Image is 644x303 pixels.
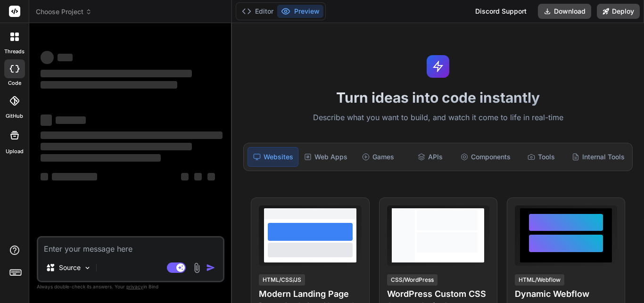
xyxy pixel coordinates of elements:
[470,4,532,19] div: Discord Support
[387,274,438,286] div: CSS/WordPress
[4,48,25,56] label: threads
[6,147,24,156] label: Upload
[238,5,277,18] button: Editor
[353,147,403,167] div: Games
[36,7,92,16] span: Choose Project
[538,4,591,19] button: Download
[41,131,223,139] span: ‌
[41,115,52,126] span: ‌
[56,116,86,124] span: ‌
[387,287,489,301] h4: WordPress Custom CSS
[58,54,73,61] span: ‌
[52,173,97,180] span: ‌
[41,143,192,150] span: ‌
[41,81,177,89] span: ‌
[207,173,215,180] span: ‌
[41,154,161,162] span: ‌
[277,5,323,18] button: Preview
[300,147,351,167] div: Web Apps
[238,112,638,124] p: Describe what you want to build, and watch it come to life in real-time
[206,263,215,272] img: icon
[516,147,566,167] div: Tools
[6,112,23,120] label: GitHub
[181,173,189,180] span: ‌
[259,274,305,286] div: HTML/CSS/JS
[8,79,21,87] label: code
[597,4,640,19] button: Deploy
[41,51,54,64] span: ‌
[126,284,143,289] span: privacy
[83,264,91,272] img: Pick Models
[405,147,455,167] div: APIs
[515,274,564,286] div: HTML/Webflow
[41,70,192,77] span: ‌
[37,282,224,291] p: Always double-check its answers. Your in Bind
[41,173,48,180] span: ‌
[191,262,202,273] img: attachment
[248,147,298,167] div: Websites
[194,173,202,180] span: ‌
[259,287,361,301] h4: Modern Landing Page
[238,89,638,106] h1: Turn ideas into code instantly
[457,147,514,167] div: Components
[568,147,628,167] div: Internal Tools
[59,263,81,272] p: Source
